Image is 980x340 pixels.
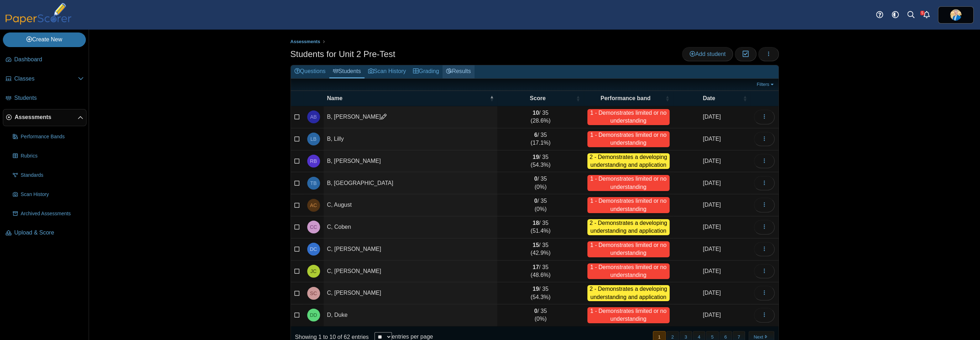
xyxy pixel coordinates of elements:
time: Sep 15, 2025 at 4:26 PM [703,312,720,318]
td: / 35 (54.3%) [497,282,583,304]
span: Classes [14,75,78,83]
div: 1 - Demonstrates limited or no understanding [587,197,670,213]
div: 2 - Demonstrates a developing understanding and application [587,153,670,169]
a: ps.jrF02AmRZeRNgPWo [938,6,974,24]
td: / 35 (0%) [497,304,583,326]
span: Performance band : Activate to sort [665,95,670,102]
b: 6 [534,132,538,138]
span: Rodrigo B [310,159,317,164]
span: Jasmine C [310,269,316,274]
span: Rubrics [21,153,84,160]
a: Add student [682,47,733,61]
b: 19 [533,286,539,292]
time: Sep 15, 2025 at 4:26 PM [703,202,720,208]
span: Score [501,94,574,102]
a: Classes [3,71,87,88]
div: 1 - Demonstrates limited or no understanding [587,109,670,125]
time: Sep 15, 2025 at 10:26 AM [703,158,720,164]
td: / 35 (42.9%) [497,238,583,261]
a: Grading [409,65,442,78]
span: Coben C [310,225,317,230]
td: / 35 (0%) [497,194,583,216]
td: D, Duke [324,304,498,326]
a: Assessments [288,37,322,46]
td: / 35 (51.4%) [497,216,583,238]
span: Archived Assessments [21,210,84,217]
a: Upload & Score [3,225,87,242]
span: Shanley C [310,291,317,296]
a: PaperScorer [3,20,74,26]
time: Sep 15, 2025 at 4:26 PM [703,268,720,274]
span: Assessments [15,113,78,121]
td: C, [PERSON_NAME] [324,238,498,261]
div: 2 - Demonstrates a developing understanding and application [587,219,670,235]
td: / 35 (28.6%) [497,106,583,128]
a: Alerts [919,7,934,23]
div: 1 - Demonstrates limited or no understanding [587,175,670,191]
span: Add student [690,51,725,57]
span: Scan History [21,191,84,198]
time: Sep 15, 2025 at 4:26 PM [703,246,720,252]
a: Questions [291,65,329,78]
span: Score : Activate to sort [576,95,580,102]
td: B, Lilly [324,128,498,150]
span: Travis McFarland [950,9,961,21]
td: B, [GEOGRAPHIC_DATA] [324,172,498,194]
td: C, August [324,194,498,216]
a: Scan History [10,186,87,203]
span: Name [327,94,488,102]
time: Sep 15, 2025 at 10:25 AM [703,290,720,296]
td: / 35 (0%) [497,172,583,194]
img: PaperScorer [3,3,74,25]
td: C, Coben [324,216,498,238]
img: ps.jrF02AmRZeRNgPWo [950,9,961,21]
span: Dashboard [14,56,84,63]
span: August C [310,203,317,208]
td: / 35 (54.3%) [497,150,583,172]
b: 18 [533,220,539,226]
span: Performance band [587,94,664,102]
span: Name : Activate to invert sorting [489,95,494,102]
a: Dashboard [3,51,87,68]
b: 10 [533,110,539,116]
a: Students [329,65,365,78]
td: / 35 (48.6%) [497,261,583,283]
span: Date [677,94,741,102]
td: B, [PERSON_NAME] [324,106,498,128]
td: C, [PERSON_NAME] [324,261,498,283]
a: Standards [10,167,87,184]
td: / 35 (17.1%) [497,128,583,150]
span: Assessments [290,39,320,44]
span: Duke D [310,313,317,318]
time: Sep 19, 2025 at 7:54 AM [703,114,720,120]
b: 19 [533,154,539,160]
div: 1 - Demonstrates limited or no understanding [587,263,670,279]
span: Trenton B [310,181,317,186]
label: entries per page [392,334,433,340]
span: Dane C [310,247,317,252]
span: Students [14,94,84,102]
a: Scan History [365,65,410,78]
h1: Students for Unit 2 Pre-Test [290,48,395,60]
a: Rubrics [10,148,87,165]
a: Filters [755,81,777,88]
span: Performance Bands [21,133,84,140]
span: Upload & Score [14,229,84,237]
div: 1 - Demonstrates limited or no understanding [587,131,670,147]
td: B, [PERSON_NAME] [324,150,498,172]
time: Sep 15, 2025 at 4:26 PM [703,136,720,142]
b: 0 [534,176,538,182]
span: Lilly B [310,136,316,141]
td: C, [PERSON_NAME] [324,282,498,304]
time: Sep 15, 2025 at 10:26 AM [703,180,720,186]
div: 1 - Demonstrates limited or no understanding [587,307,670,323]
a: Archived Assessments [10,205,87,222]
span: Standards [21,172,84,179]
a: Assessments [3,109,87,126]
a: Students [3,90,87,107]
b: 0 [534,308,538,314]
a: Results [442,65,474,78]
span: Ashlynn B [310,114,317,119]
a: Create New [3,32,86,47]
span: Date : Activate to sort [743,95,747,102]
